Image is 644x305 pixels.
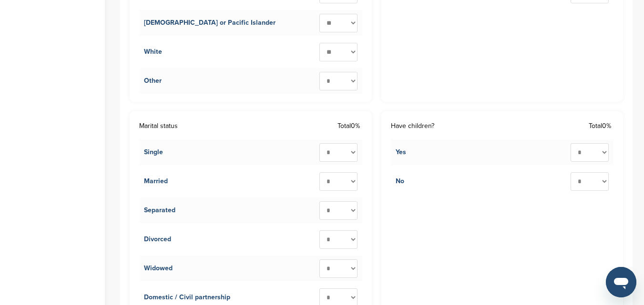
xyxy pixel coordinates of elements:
[144,176,168,187] div: Married
[144,234,171,245] div: Divorced
[606,267,636,297] iframe: Button to launch messaging window
[144,205,175,216] div: Separated
[144,47,162,57] div: White
[337,121,362,131] div: Total
[144,18,276,28] div: [DEMOGRAPHIC_DATA] or Pacific Islander
[396,176,404,187] div: No
[139,121,178,131] label: Marital status
[589,121,613,131] div: Total
[396,147,406,157] div: Yes
[351,122,360,130] span: 0%
[144,292,230,303] div: Domestic / Civil partnership
[391,121,434,131] label: Have children?
[144,263,173,274] div: Widowed
[144,76,162,86] div: Other
[144,147,163,157] div: Single
[602,122,611,130] span: 0%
